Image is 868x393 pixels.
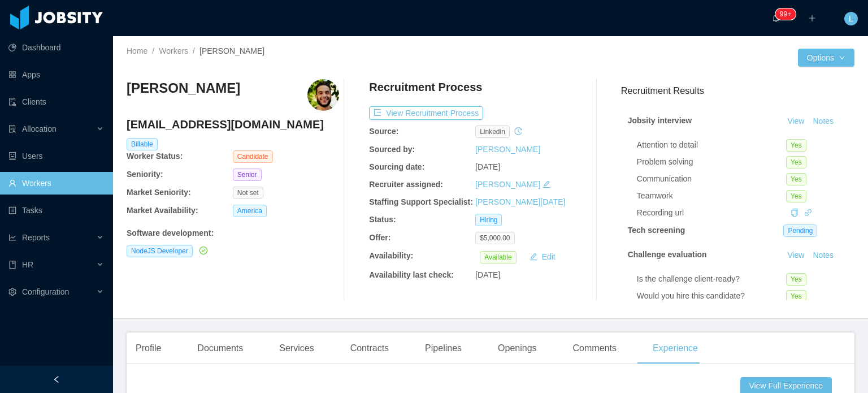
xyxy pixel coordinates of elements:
[808,14,816,22] i: icon: plus
[849,12,853,25] span: L
[786,156,806,169] span: Yes
[637,190,786,202] div: Teamwork
[8,90,104,113] a: icon: auditClients
[772,14,780,22] i: icon: bell
[369,127,398,136] b: Source:
[270,332,323,364] div: Services
[369,197,473,206] b: Staffing Support Specialist:
[127,206,198,215] b: Market Availability:
[628,250,707,259] strong: Challenge evaluation
[791,209,798,217] i: icon: copy
[786,290,806,303] span: Yes
[369,233,390,242] b: Offer:
[341,332,398,364] div: Contracts
[369,270,454,279] b: Availability last check:
[233,169,262,181] span: Senior
[786,173,806,185] span: Yes
[637,273,786,285] div: Is the challenge client-ready?
[489,332,546,364] div: Openings
[542,180,550,188] i: icon: edit
[369,109,483,118] a: icon: exportView Recruitment Process
[22,124,57,133] span: Allocation
[564,332,626,364] div: Comments
[193,46,195,55] span: /
[22,233,50,242] span: Reports
[369,106,483,120] button: icon: exportView Recruitment Process
[8,234,16,241] i: icon: line-chart
[127,332,170,364] div: Profile
[637,207,786,219] div: Recording url
[8,288,16,296] i: icon: setting
[188,332,252,364] div: Documents
[637,173,786,185] div: Communication
[127,46,147,55] a: Home
[152,46,154,55] span: /
[127,170,163,179] b: Seniority:
[8,125,16,133] i: icon: solution
[637,290,786,302] div: Would you hire this candidate?
[127,188,191,197] b: Market Seniority:
[475,232,514,244] span: $5,000.00
[197,246,207,255] a: icon: check-circle
[475,197,565,206] a: [PERSON_NAME][DATE]
[791,207,798,219] div: Copy
[475,180,540,189] a: [PERSON_NAME]
[514,127,522,135] i: icon: history
[369,79,482,95] h4: Recruitment Process
[475,145,540,154] a: [PERSON_NAME]
[786,273,806,286] span: Yes
[22,287,69,296] span: Configuration
[644,332,707,364] div: Experience
[233,150,273,163] span: Candidate
[233,187,263,199] span: Not set
[8,172,104,195] a: icon: userWorkers
[127,79,240,97] h3: [PERSON_NAME]
[369,145,415,154] b: Sourced by:
[475,270,500,279] span: [DATE]
[621,84,854,98] h3: Recruitment Results
[369,251,413,260] b: Availability:
[798,49,854,67] button: Optionsicon: down
[127,138,158,150] span: Billable
[804,208,812,217] a: icon: link
[786,190,806,202] span: Yes
[475,162,500,171] span: [DATE]
[369,162,424,171] b: Sourcing date:
[127,116,339,132] h4: [EMAIL_ADDRESS][DOMAIN_NAME]
[8,63,104,86] a: icon: appstoreApps
[233,205,267,217] span: America
[783,251,808,260] a: View
[8,36,104,59] a: icon: pie-chartDashboard
[307,79,339,111] img: b2bcf39e-71ae-41fb-9073-be851623d25a_68cd666fd8961-400w.png
[808,115,838,128] button: Notes
[637,139,786,151] div: Attention to detail
[8,199,104,222] a: icon: profileTasks
[786,139,806,152] span: Yes
[369,180,443,189] b: Recruiter assigned:
[127,228,214,237] b: Software development :
[783,116,808,126] a: View
[159,46,188,55] a: Workers
[8,145,104,167] a: icon: robotUsers
[475,126,510,138] span: linkedin
[804,209,812,217] i: icon: link
[775,8,796,20] sup: 1929
[199,46,264,55] span: [PERSON_NAME]
[369,215,396,224] b: Status:
[628,226,685,235] strong: Tech screening
[127,152,183,161] b: Worker Status:
[22,260,33,269] span: HR
[127,245,193,257] span: NodeJS Developer
[416,332,471,364] div: Pipelines
[475,214,502,226] span: Hiring
[783,224,817,237] span: Pending
[628,116,692,125] strong: Jobsity interview
[525,250,560,264] button: icon: editEdit
[808,249,838,262] button: Notes
[637,156,786,168] div: Problem solving
[8,261,16,269] i: icon: book
[199,247,207,254] i: icon: check-circle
